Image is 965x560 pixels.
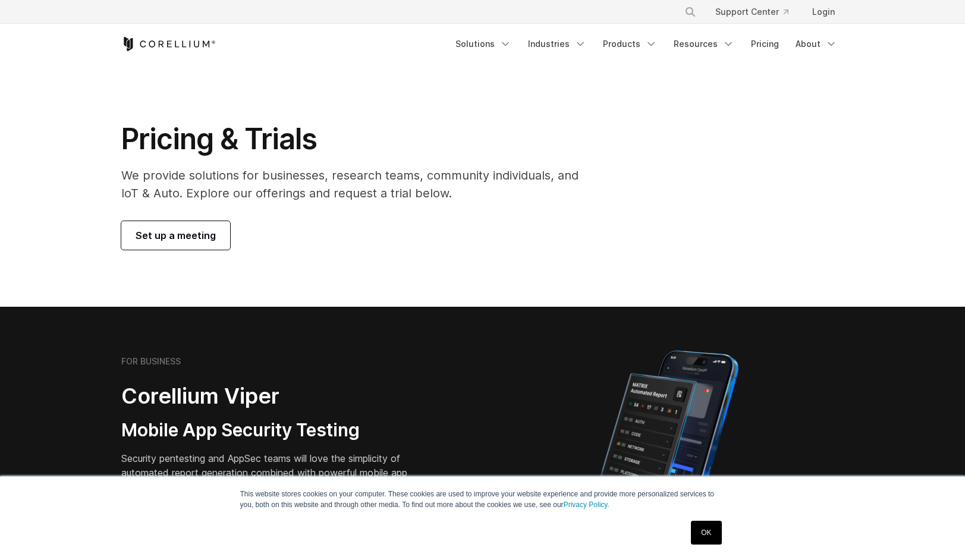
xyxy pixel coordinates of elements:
div: Navigation Menu [670,1,844,23]
a: Solutions [448,33,518,55]
p: This website stores cookies on your computer. These cookies are used to improve your website expe... [240,489,725,510]
h6: FOR BUSINESS [121,356,181,367]
a: Pricing [744,33,786,55]
a: Industries [521,33,593,55]
h1: Pricing & Trials [121,121,595,157]
p: We provide solutions for businesses, research teams, community individuals, and IoT & Auto. Explo... [121,166,595,202]
a: Privacy Policy. [564,501,609,509]
span: Set up a meeting [136,228,216,243]
div: Navigation Menu [448,33,844,55]
h2: Corellium Viper [121,383,426,410]
a: Login [803,1,844,23]
a: Support Center [706,1,798,23]
a: Resources [667,33,741,55]
button: Search [680,1,701,23]
h3: Mobile App Security Testing [121,419,426,442]
a: About [788,33,844,55]
a: Corellium Home [121,37,216,51]
a: Products [596,33,664,55]
a: OK [691,521,721,545]
img: Corellium MATRIX automated report on iPhone showing app vulnerability test results across securit... [580,345,759,553]
a: Set up a meeting [121,221,230,250]
p: Security pentesting and AppSec teams will love the simplicity of automated report generation comb... [121,451,426,494]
